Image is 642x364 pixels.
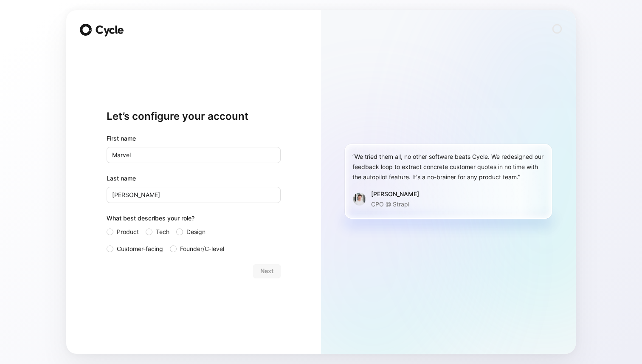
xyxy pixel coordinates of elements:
h1: Let’s configure your account [107,110,281,123]
span: Tech [156,227,169,237]
div: First name [107,133,281,144]
span: Product [117,227,139,237]
input: John [107,147,281,163]
div: “We tried them all, no other software beats Cycle. We redesigned our feedback loop to extract con... [352,152,544,182]
p: CPO @ Strapi [371,199,419,209]
div: What best describes your role? [107,213,281,227]
input: Doe [107,187,281,203]
span: Customer-facing [117,244,163,254]
span: Founder/C-level [180,244,224,254]
span: Design [186,227,206,237]
label: Last name [107,173,281,183]
div: [PERSON_NAME] [371,189,419,199]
